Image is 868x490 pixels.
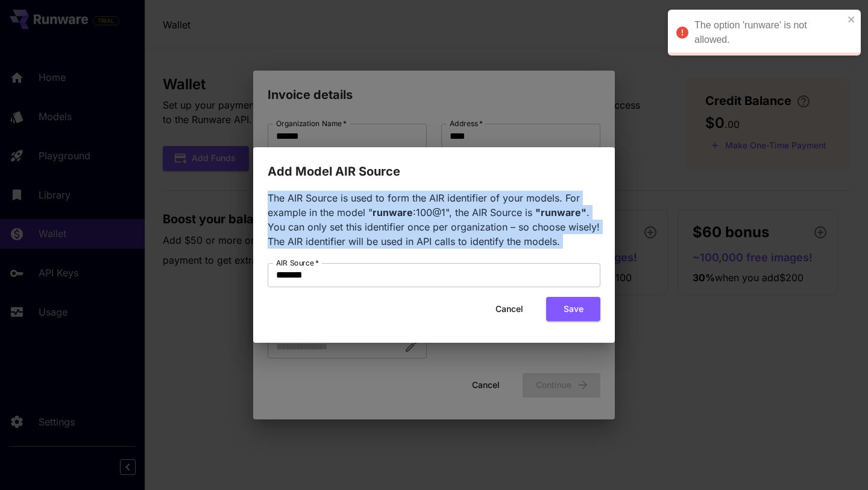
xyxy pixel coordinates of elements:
button: Cancel [482,297,536,322]
b: runware [373,206,413,218]
span: The AIR Source is used to form the AIR identifier of your models. For example in the model " :100... [268,192,600,247]
b: "runware" [535,206,587,218]
h2: Add Model AIR Source [253,147,615,181]
div: The option 'runware' is not allowed. [694,18,844,47]
label: AIR Source [276,258,319,268]
button: Save [546,297,600,322]
button: close [848,14,856,24]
